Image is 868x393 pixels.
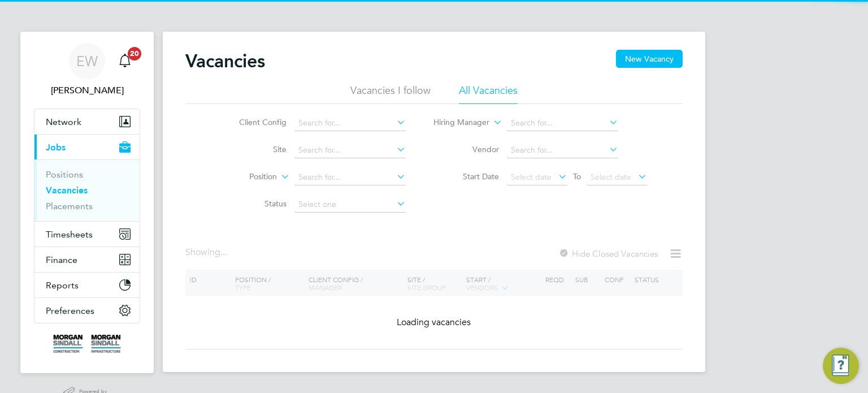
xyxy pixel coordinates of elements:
a: Vacancies [46,185,88,196]
img: morgansindall-logo-retina.png [53,335,121,353]
span: Jobs [46,142,66,153]
nav: Main navigation [20,32,154,373]
a: Go to home page [34,335,140,353]
a: Positions [46,169,83,180]
span: Reports [46,280,79,291]
li: Vacancies I follow [350,84,431,104]
button: Timesheets [34,222,140,247]
a: EW[PERSON_NAME] [34,43,140,97]
div: Showing [185,247,229,258]
a: 20 [114,43,136,79]
span: Timesheets [46,229,93,240]
div: Jobs [34,159,140,221]
label: Client Config [222,117,287,127]
span: 20 [128,47,141,61]
span: ... [220,247,227,258]
button: Engage Resource Center [823,348,859,384]
button: Network [34,109,140,134]
li: All Vacancies [459,84,518,104]
input: Search for... [294,142,406,158]
label: Vendor [434,144,499,154]
label: Site [222,144,287,154]
span: Network [46,116,81,127]
button: Finance [34,247,140,272]
label: Hiring Manager [424,117,489,128]
span: Preferences [46,305,94,316]
button: Jobs [34,135,140,159]
h2: Vacancies [185,50,265,72]
span: Finance [46,254,77,265]
span: EW [76,54,98,68]
label: Position [212,171,277,183]
span: To [570,169,584,184]
span: Select date [511,172,552,182]
input: Search for... [507,142,618,158]
input: Search for... [294,115,406,131]
label: Status [222,198,287,209]
input: Search for... [294,170,406,185]
a: Placements [46,201,93,211]
button: Reports [34,273,140,297]
button: Preferences [34,298,140,323]
input: Search for... [507,115,618,131]
button: New Vacancy [616,50,683,68]
input: Select one [294,197,406,213]
label: Start Date [434,171,499,182]
span: Select date [591,172,631,182]
label: Hide Closed Vacancies [558,248,658,259]
span: Emma Wells [34,84,140,97]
